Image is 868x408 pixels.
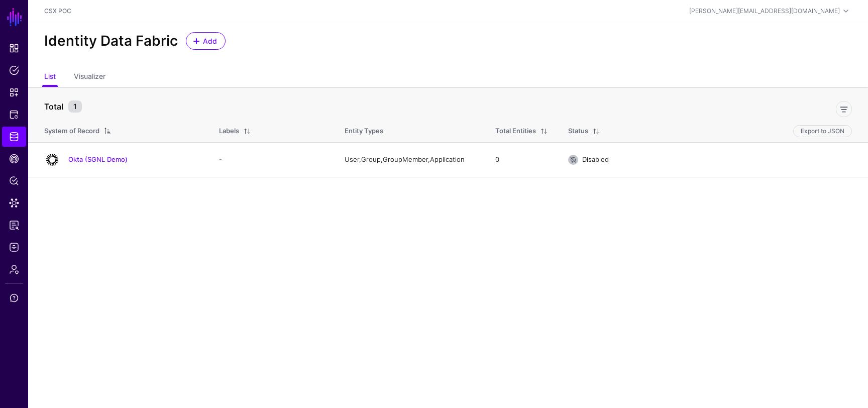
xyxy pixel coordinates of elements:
[2,193,26,213] a: Data Lens
[345,127,383,135] span: Entity Types
[209,142,335,177] td: -
[44,101,63,112] strong: Total
[44,126,99,136] div: System of Record
[9,198,19,208] span: Data Lens
[568,126,588,136] div: Status
[689,7,840,16] div: [PERSON_NAME][EMAIL_ADDRESS][DOMAIN_NAME]
[2,171,26,191] a: Policy Lens
[9,154,19,164] span: CAEP Hub
[9,110,19,120] span: Protected Systems
[219,126,239,136] div: Labels
[44,33,178,50] h2: Identity Data Fabric
[495,126,536,136] div: Total Entities
[6,6,23,28] a: SGNL
[68,155,128,163] a: Okta (SGNL Demo)
[2,259,26,279] a: Admin
[202,36,219,46] span: Add
[485,142,558,177] td: 0
[335,142,485,177] td: User, Group, GroupMember, Application
[2,215,26,235] a: Reports
[74,68,105,87] a: Visualizer
[2,237,26,257] a: Logs
[44,7,71,15] a: CSX POC
[9,176,19,186] span: Policy Lens
[2,38,26,58] a: Dashboard
[9,220,19,230] span: Reports
[44,68,56,87] a: List
[793,125,852,137] button: Export to JSON
[9,242,19,252] span: Logs
[2,60,26,80] a: Policies
[582,155,609,163] span: Disabled
[9,264,19,274] span: Admin
[68,100,82,113] small: 1
[2,127,26,147] a: Identity Data Fabric
[9,87,19,97] span: Snippets
[186,32,226,50] a: Add
[9,293,19,303] span: Support
[9,65,19,75] span: Policies
[2,82,26,103] a: Snippets
[44,152,60,168] img: svg+xml;base64,PHN2ZyB3aWR0aD0iNjQiIGhlaWdodD0iNjQiIHZpZXdCb3g9IjAgMCA2NCA2NCIgZmlsbD0ibm9uZSIgeG...
[2,149,26,169] a: CAEP Hub
[9,43,19,53] span: Dashboard
[9,132,19,142] span: Identity Data Fabric
[2,105,26,125] a: Protected Systems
